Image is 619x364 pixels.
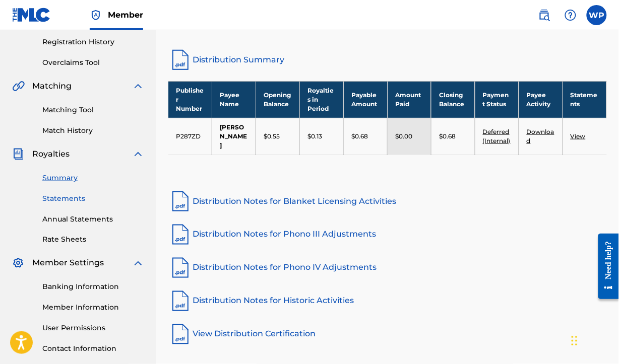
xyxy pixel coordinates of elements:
a: Public Search [534,5,554,25]
div: User Menu [587,5,607,25]
span: Matching [32,80,72,92]
a: Distribution Notes for Phono IV Adjustments [168,256,607,280]
img: Matching [12,80,25,92]
a: View Distribution Certification [168,322,607,346]
div: Widget Obrolan [569,316,619,364]
p: $0.68 [351,132,368,141]
th: Closing Balance [431,81,475,118]
img: MLC Logo [12,8,51,22]
th: Royalties in Period [300,81,344,118]
img: distribution-summary-pdf [168,48,193,72]
img: pdf [168,322,193,346]
a: Deferred (Internal) [483,128,511,144]
th: Publisher Number [168,81,212,118]
p: $0.68 [439,132,456,141]
img: pdf [168,256,193,280]
iframe: Chat Widget [569,316,619,364]
div: Seret [572,326,578,356]
a: Overclaims Tool [42,57,144,68]
a: Member Information [42,303,144,313]
img: Top Rightsholder [90,9,102,21]
a: Distribution Summary [168,48,607,72]
a: Distribution Notes for Blanket Licensing Activities [168,189,607,213]
img: Member Settings [12,257,24,269]
th: Payable Amount [344,81,388,118]
span: Member [108,9,143,21]
img: expand [132,80,144,92]
img: pdf [168,223,193,247]
a: User Permissions [42,323,144,334]
img: Royalties [12,148,24,160]
a: Distribution Notes for Historic Activities [168,289,607,313]
img: pdf [168,289,193,313]
a: Summary [42,173,144,183]
th: Payment Status [475,81,519,118]
a: Download [527,128,554,144]
img: expand [132,257,144,269]
a: Annual Statements [42,214,144,225]
img: search [538,9,550,21]
span: Royalties [32,148,70,160]
td: P287ZD [168,118,212,155]
img: pdf [168,189,193,213]
a: Banking Information [42,282,144,293]
th: Amount Paid [388,81,431,118]
div: Help [561,5,581,25]
th: Payee Activity [519,81,563,118]
a: Contact Information [42,344,144,354]
a: Rate Sheets [42,235,144,245]
a: Distribution Notes for Phono III Adjustments [168,223,607,247]
a: Matching Tool [42,105,144,115]
img: help [565,9,577,21]
p: $0.55 [264,132,280,141]
p: $0.13 [307,132,322,141]
th: Payee Name [212,81,256,118]
th: Opening Balance [256,81,300,118]
a: Statements [42,193,144,204]
iframe: Resource Center [591,226,619,307]
a: Registration History [42,37,144,47]
th: Statements [563,81,606,118]
a: View [571,132,586,140]
a: Match History [42,125,144,136]
p: $0.00 [395,132,412,141]
img: expand [132,148,144,160]
td: [PERSON_NAME] [212,118,256,155]
span: Member Settings [32,257,104,269]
